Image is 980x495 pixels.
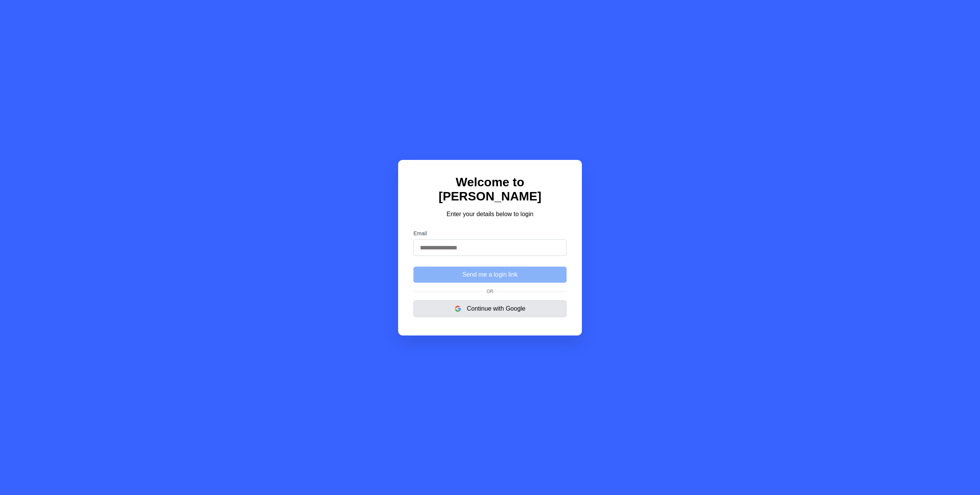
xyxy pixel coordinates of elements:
label: Email [413,230,567,236]
p: Enter your details below to login [413,210,567,219]
span: Or [483,289,497,294]
button: Continue with Google [413,300,567,317]
button: Send me a login link [413,267,567,283]
img: google logo [455,306,461,312]
h1: Welcome to [PERSON_NAME] [413,175,567,204]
